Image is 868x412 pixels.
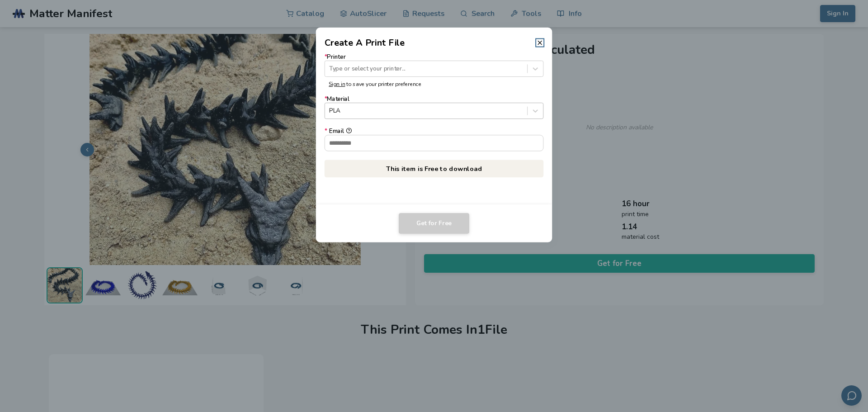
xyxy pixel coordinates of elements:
[325,160,544,177] p: This item is Free to download
[346,128,352,134] button: *Email
[325,54,544,77] label: Printer
[325,135,543,151] input: *Email
[325,36,405,49] h2: Create A Print File
[329,108,331,114] input: *MaterialPLA
[325,96,544,119] label: Material
[325,128,544,135] div: Email
[329,81,539,87] p: to save your printer preference
[329,65,331,72] input: *PrinterType or select your printer...
[329,81,345,88] a: Sign in
[399,213,469,234] button: Get for Free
